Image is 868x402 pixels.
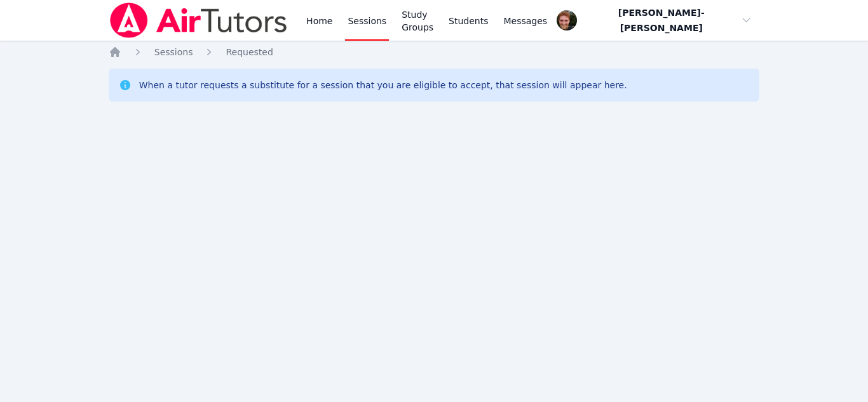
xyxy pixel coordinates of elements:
[109,3,288,38] img: Air Tutors
[504,15,548,27] span: Messages
[139,79,627,91] div: When a tutor requests a substitute for a session that you are eligible to accept, that session wi...
[226,47,273,57] span: Requested
[154,46,193,58] a: Sessions
[226,46,273,58] a: Requested
[154,47,193,57] span: Sessions
[109,46,760,58] nav: Breadcrumb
